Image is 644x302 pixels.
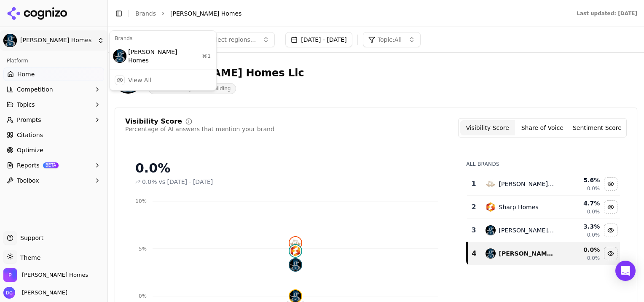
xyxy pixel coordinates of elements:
[113,49,126,63] img: Paul Gray Homes
[111,44,215,68] div: [PERSON_NAME] Homes
[109,30,217,91] div: Current brand: Paul Gray Homes
[202,53,211,59] span: ⌘ 1
[128,76,151,84] div: View All
[111,32,215,44] div: Brands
